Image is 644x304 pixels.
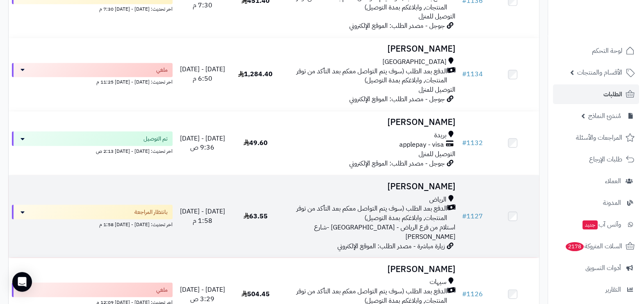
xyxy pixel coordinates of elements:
[553,215,639,234] a: وآتس آبجديد
[429,195,446,204] span: الرياض
[241,289,270,299] span: 504.45
[349,21,445,31] span: جوجل - مصدر الطلب: الموقع الإلكتروني
[12,146,173,154] div: اخر تحديث: [DATE] - [DATE] 2:13 ص
[180,284,225,304] span: [DATE] - [DATE] 3:29 ص
[603,197,621,209] span: المدونة
[285,67,447,86] span: الدفع بعد الطلب (سوف يتم التواصل معكم بعد التأكد من توفر المنتجات, وابلاغكم بمدة التوصيل)
[382,57,446,67] span: [GEOGRAPHIC_DATA]
[314,222,455,241] span: استلام من فرع الرياض - [GEOGRAPHIC_DATA] -شارع [PERSON_NAME]
[285,264,455,274] h3: [PERSON_NAME]
[180,133,225,152] span: [DATE] - [DATE] 9:36 ص
[582,219,621,230] span: وآتس آب
[462,69,467,79] span: #
[434,131,446,140] span: بريدة
[585,262,621,274] span: أدوات التسويق
[462,69,483,79] a: #1134
[553,84,639,104] a: الطلبات
[462,138,483,147] a: #1132
[12,219,173,228] div: اخر تحديث: [DATE] - [DATE] 1:58 م
[583,220,598,229] span: جديد
[553,171,639,191] a: العملاء
[553,128,639,147] a: المراجعات والأسئلة
[349,158,445,168] span: جوجل - مصدر الطلب: الموقع الإلكتروني
[399,140,444,149] span: applepay - visa
[180,206,225,225] span: [DATE] - [DATE] 1:58 م
[553,41,639,61] a: لوحة التحكم
[553,258,639,278] a: أدوات التسويق
[430,277,446,286] span: سيهات
[577,67,622,78] span: الأقسام والمنتجات
[576,132,622,143] span: المراجعات والأسئلة
[12,4,173,13] div: اخر تحديث: [DATE] - [DATE] 7:30 م
[603,88,622,100] span: الطلبات
[156,286,168,294] span: ملغي
[285,204,447,222] span: الدفع بعد الطلب (سوف يتم التواصل معكم بعد التأكد من توفر المنتجات, وابلاغكم بمدة التوصيل)
[419,85,455,95] span: التوصيل للمنزل
[462,211,483,221] a: #1127
[605,284,621,295] span: التقارير
[553,236,639,256] a: السلات المتروكة2178
[588,7,636,25] img: logo-2.png
[462,289,467,299] span: #
[180,64,225,84] span: [DATE] - [DATE] 6:50 م
[553,280,639,299] a: التقارير
[134,208,168,216] span: بانتظار المراجعة
[243,211,268,221] span: 63.55
[285,181,455,191] h3: [PERSON_NAME]
[565,242,585,252] span: 2178
[605,175,621,187] span: العملاء
[553,150,639,169] a: طلبات الإرجاع
[238,69,273,79] span: 1,284.40
[285,44,455,54] h3: [PERSON_NAME]
[588,110,621,122] span: مُنشئ النماذج
[462,211,467,221] span: #
[337,241,445,251] span: زيارة مباشرة - مصدر الطلب: الموقع الإلكتروني
[349,94,445,104] span: جوجل - مصدر الطلب: الموقع الإلكتروني
[462,289,483,299] a: #1126
[156,66,168,74] span: ملغي
[12,77,173,86] div: اخر تحديث: [DATE] - [DATE] 11:25 م
[592,45,622,57] span: لوحة التحكم
[462,138,467,147] span: #
[589,154,622,165] span: طلبات الإرجاع
[285,118,455,127] h3: [PERSON_NAME]
[243,138,268,147] span: 49.60
[12,272,32,292] div: Open Intercom Messenger
[419,149,455,159] span: التوصيل للمنزل
[419,11,455,21] span: التوصيل للمنزل
[553,193,639,213] a: المدونة
[565,240,622,252] span: السلات المتروكة
[143,134,168,143] span: تم التوصيل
